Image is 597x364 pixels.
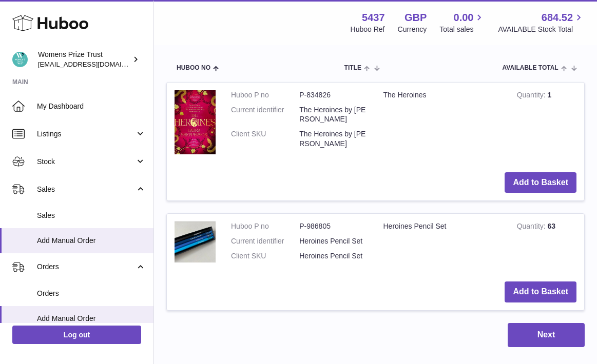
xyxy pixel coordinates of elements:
div: Womens Prize Trust [38,50,130,69]
dd: Heroines Pencil Set [299,251,368,261]
dt: Huboo P no [231,90,299,100]
dt: Huboo P no [231,221,299,231]
span: Orders [37,262,135,272]
dd: Heroines Pencil Set [299,236,368,246]
strong: GBP [405,11,427,25]
div: Currency [398,25,427,34]
td: Heroines Pencil Set [376,214,509,274]
span: Sales [37,211,146,220]
img: The Heroines [175,90,216,154]
a: 684.52 AVAILABLE Stock Total [498,11,585,34]
span: Listings [37,129,135,139]
a: Log out [12,326,141,344]
dt: Current identifier [231,105,299,125]
button: Add to Basket [505,281,576,302]
dt: Client SKU [231,251,299,261]
button: Next [508,323,585,347]
button: Add to Basket [505,172,576,193]
strong: Quantity [517,222,548,233]
dd: The Heroines by [PERSON_NAME] [299,105,368,125]
img: info@womensprizeforfiction.co.uk [12,52,28,67]
a: 0.00 Total sales [439,11,485,34]
span: Total sales [439,25,485,34]
span: [EMAIL_ADDRESS][DOMAIN_NAME] [38,60,151,68]
div: Huboo Ref [351,25,385,34]
dd: P-986805 [299,221,368,231]
span: Stock [37,157,135,167]
span: Huboo no [177,65,210,71]
strong: Quantity [517,91,548,102]
span: Add Manual Order [37,314,146,323]
span: 684.52 [542,11,573,25]
span: Sales [37,185,135,194]
span: Orders [37,289,146,298]
span: Title [344,65,361,71]
dt: Current identifier [231,236,299,246]
td: 63 [509,214,584,274]
span: 0.00 [454,11,474,25]
span: Add Manual Order [37,236,146,246]
strong: 5437 [362,11,385,25]
dt: Client SKU [231,129,299,149]
td: 1 [509,83,584,165]
span: AVAILABLE Stock Total [498,25,585,34]
dd: The Heroines by [PERSON_NAME] [299,129,368,149]
img: Heroines Pencil Set [175,221,216,262]
span: My Dashboard [37,102,146,111]
td: The Heroines [376,83,509,165]
span: AVAILABLE Total [503,65,559,71]
dd: P-834826 [299,90,368,100]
